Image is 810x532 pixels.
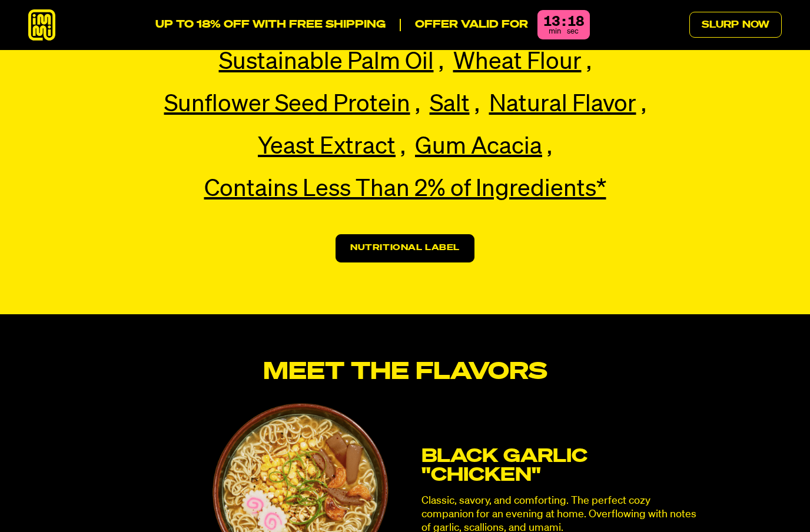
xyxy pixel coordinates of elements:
div: 13 [543,15,560,29]
span: Wheat Flour [453,51,582,74]
a: Nutritional Label [336,234,474,262]
span: Salt [430,93,470,117]
span: Sustainable Palm Oil [219,51,434,74]
p: UP TO 18% OFF WITH FREE SHIPPING [155,19,386,32]
h2: Meet the flavors [28,361,782,384]
p: Offer valid for [400,19,528,32]
span: Gum Acacia [415,135,542,159]
span: Yeast Extract [258,135,396,159]
span: sec [567,28,579,35]
iframe: Marketing Popup [6,477,127,526]
div: : [562,15,565,29]
a: Slurp Now [689,12,782,38]
span: min [549,28,561,35]
span: Sunflower Seed Protein [164,93,410,117]
div: 18 [567,15,584,29]
span: Contains Less Than 2% of Ingredients* [204,178,606,201]
span: Natural Flavor [489,93,636,117]
h3: Black Garlic "Chicken" [421,447,699,485]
